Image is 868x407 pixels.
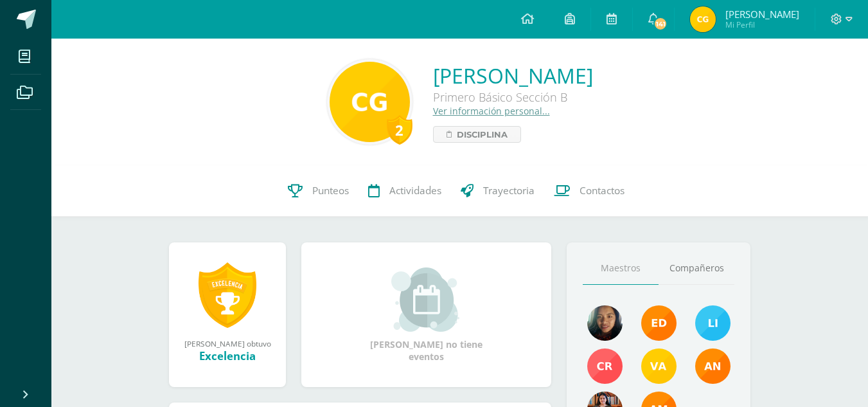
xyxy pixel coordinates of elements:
div: Primero Básico Sección B [433,89,593,105]
span: [PERSON_NAME] [725,8,799,21]
img: a348d660b2b29c2c864a8732de45c20a.png [695,348,731,384]
span: 141 [653,17,668,31]
a: Ver información personal... [433,105,550,117]
div: Excelencia [182,348,273,363]
a: Contactos [544,165,634,217]
img: a5fd2bdb06ef621eabaf449d176561a0.png [690,6,716,32]
a: Punteos [278,165,359,217]
a: Compañeros [659,252,734,285]
a: [PERSON_NAME] [433,62,593,89]
img: ae584af36a3893774599699d88266160.png [330,62,410,142]
a: Maestros [583,252,659,285]
span: Punteos [312,184,349,197]
img: event_small.png [391,267,461,332]
span: Actividades [389,184,441,197]
div: [PERSON_NAME] no tiene eventos [362,267,491,363]
span: Disciplina [457,127,508,142]
div: 2 [387,115,412,145]
img: c97de3f0a4f62e6deb7e91c2258cdedc.png [587,305,623,341]
span: Mi Perfil [725,19,799,30]
div: [PERSON_NAME] obtuvo [182,338,273,348]
img: f40e456500941b1b33f0807dd74ea5cf.png [641,305,677,341]
img: 6117b1eb4e8225ef5a84148c985d17e2.png [587,348,623,384]
a: Trayectoria [451,165,544,217]
span: Contactos [580,184,624,197]
a: Actividades [359,165,451,217]
img: 93ccdf12d55837f49f350ac5ca2a40a5.png [695,305,731,341]
img: cd5e356245587434922763be3243eb79.png [641,348,677,384]
a: Disciplina [433,126,521,143]
span: Trayectoria [483,184,535,197]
